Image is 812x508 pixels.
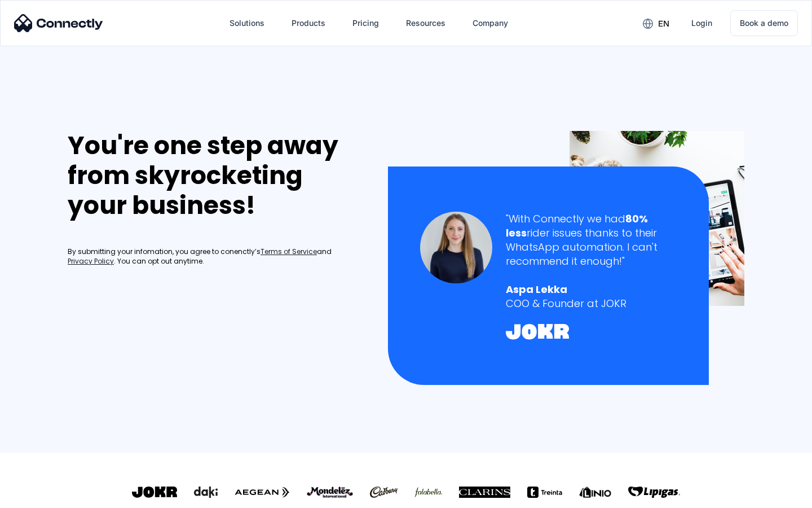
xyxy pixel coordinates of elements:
div: You're one step away from skyrocketing your business! [68,131,364,220]
div: Resources [406,15,445,31]
div: Solutions [230,15,264,31]
div: en [634,15,678,32]
div: Pricing [352,15,379,31]
div: Products [283,10,334,37]
strong: 80% less [506,212,648,240]
div: COO & Founder at JOKR [506,296,677,310]
div: "With Connectly we had rider issues thanks to their WhatsApp automation. I can't recommend it eno... [506,212,677,269]
div: Company [473,15,508,31]
a: Terms of Service [261,247,317,257]
ul: Language list [23,488,68,504]
img: Connectly Logo [14,14,103,32]
a: Pricing [343,10,388,37]
div: Solutions [220,10,273,37]
div: Company [464,10,517,37]
div: By submitting your infomation, you agree to conenctly’s and . You can opt out anytime. [68,247,364,266]
div: Products [292,15,325,31]
aside: Language selected: English [11,488,68,504]
div: Login [691,15,712,31]
a: Login [682,10,721,37]
strong: Aspa Lekka [506,282,567,296]
div: Resources [397,10,454,37]
div: en [658,16,669,32]
a: Book a demo [730,10,798,36]
a: Privacy Policy [68,257,114,266]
